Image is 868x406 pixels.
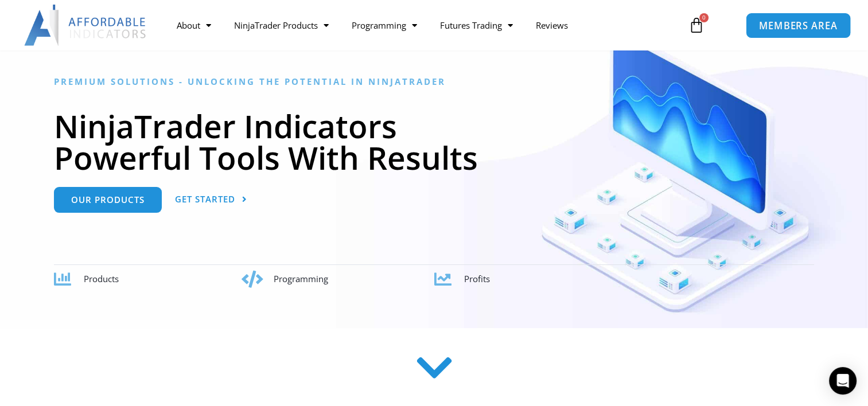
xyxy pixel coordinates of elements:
[524,12,579,38] a: Reviews
[54,110,814,173] h1: NinjaTrader Indicators Powerful Tools With Results
[165,12,677,38] nav: Menu
[71,196,145,204] span: Our Products
[428,12,524,38] a: Futures Trading
[222,12,340,38] a: NinjaTrader Products
[759,21,838,30] span: MEMBERS AREA
[54,76,814,87] h6: Premium Solutions - Unlocking the Potential in NinjaTrader
[165,12,222,38] a: About
[175,187,247,213] a: Get Started
[175,195,235,204] span: Get Started
[829,367,857,395] div: Open Intercom Messenger
[340,12,428,38] a: Programming
[54,187,162,213] a: Our Products
[671,9,722,42] a: 0
[24,5,147,46] img: LogoAI | Affordable Indicators – NinjaTrader
[699,13,709,22] span: 0
[745,12,850,38] a: MEMBERS AREA
[274,273,328,284] span: Programming
[84,273,119,284] span: Products
[464,273,490,284] span: Profits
